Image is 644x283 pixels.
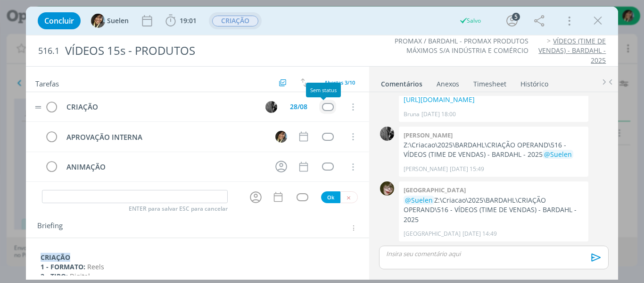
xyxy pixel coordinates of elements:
[61,39,365,62] div: VÍDEOS 15s - PRODUTOS
[91,14,105,28] img: S
[404,95,475,104] a: [URL][DOMAIN_NAME]
[264,100,278,114] button: P
[437,79,459,89] div: Anexos
[380,127,394,141] img: P
[380,75,423,89] a: Comentários
[180,16,197,25] span: 19:01
[544,150,572,159] span: @Suelen
[459,17,481,25] div: Salvo
[512,13,520,21] div: 5
[404,196,584,224] p: Z:\Criacao\2025\BARDAHL\CRIAÇÃO OPERAND\516 - VÍDEOS (TIME DE VENDAS) - BARDAHL - 2025
[35,77,59,88] span: Tarefas
[395,36,528,55] a: PROMAX / BARDAHL - PROMAX PRODUTOS MÁXIMOS S/A INDÚSTRIA E COMÉRCIO
[63,161,267,173] div: ANIMAÇÃO
[212,15,259,27] button: CRIAÇÃO
[107,17,129,24] span: Suelen
[41,272,68,281] strong: 2 - TIPO:
[70,272,90,281] span: Digital
[41,253,70,262] strong: CRIAÇÃO
[520,75,549,89] a: Histórico
[404,140,584,160] p: Z:\Criacao\2025\BARDAHL\CRIAÇÃO OPERAND\516 - VÍDEOS (TIME DE VENDAS) - BARDAHL - 2025
[421,110,456,119] span: [DATE] 18:00
[87,262,104,271] span: Reels
[265,101,277,113] img: P
[129,205,228,213] span: ENTER para salvar ESC para cancelar
[473,75,507,89] a: Timesheet
[44,17,74,25] span: Concluir
[404,186,466,194] b: [GEOGRAPHIC_DATA]
[404,131,453,139] b: [PERSON_NAME]
[462,230,497,238] span: [DATE] 14:49
[405,196,433,205] span: @Suelen
[38,12,81,29] button: Concluir
[290,103,307,110] div: 28/08
[35,106,41,109] img: drag-icon.svg
[275,131,287,143] img: S
[212,16,258,26] span: CRIAÇÃO
[38,46,59,56] span: 516.1
[37,222,63,234] span: Briefing
[63,131,267,143] div: APROVAÇÃO INTERNA
[91,14,129,28] button: SSuelen
[41,262,85,271] strong: 1 - FORMATO:
[301,78,307,87] img: arrow-down-up.svg
[404,165,448,173] p: [PERSON_NAME]
[26,7,619,280] div: dialog
[380,181,394,196] img: K
[306,83,341,97] div: Sem status
[538,36,606,65] a: VÍDEOS (TIME DE VENDAS) - BARDAHL - 2025
[404,110,420,119] p: Bruna
[404,230,461,238] p: [GEOGRAPHIC_DATA]
[450,165,484,173] span: [DATE] 15:49
[321,191,340,203] button: Ok
[324,79,355,86] span: Abertas 3/10
[504,13,520,28] button: 5
[163,13,199,28] button: 19:01
[63,101,257,113] div: CRIAÇÃO
[274,129,288,144] button: S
